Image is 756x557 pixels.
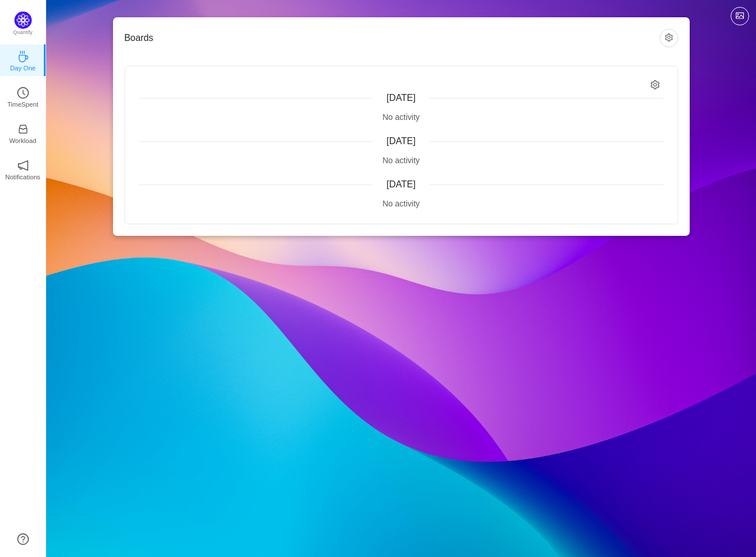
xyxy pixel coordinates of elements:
[386,136,415,146] span: [DATE]
[660,29,678,47] button: icon: setting
[17,51,29,62] i: icon: coffee
[9,136,36,146] p: Workload
[17,91,29,102] a: icon: clock-circleTimeSpent
[10,63,35,73] p: Day One
[17,87,29,99] i: icon: clock-circle
[650,80,660,90] i: icon: setting
[17,54,29,66] a: icon: coffeeDay One
[17,160,29,171] i: icon: notification
[7,99,39,110] p: TimeSpent
[5,172,40,182] p: Notifications
[139,198,664,210] div: No activity
[139,111,664,123] div: No activity
[17,123,29,135] i: icon: inbox
[17,127,29,138] a: icon: inboxWorkload
[386,179,415,189] span: [DATE]
[139,155,664,167] div: No activity
[14,12,32,29] img: Quantify
[386,93,415,103] span: [DATE]
[17,163,29,175] a: icon: notificationNotifications
[17,533,29,545] a: icon: question-circle
[731,7,749,25] button: icon: picture
[125,32,660,44] h3: Boards
[13,29,33,37] p: Quantify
